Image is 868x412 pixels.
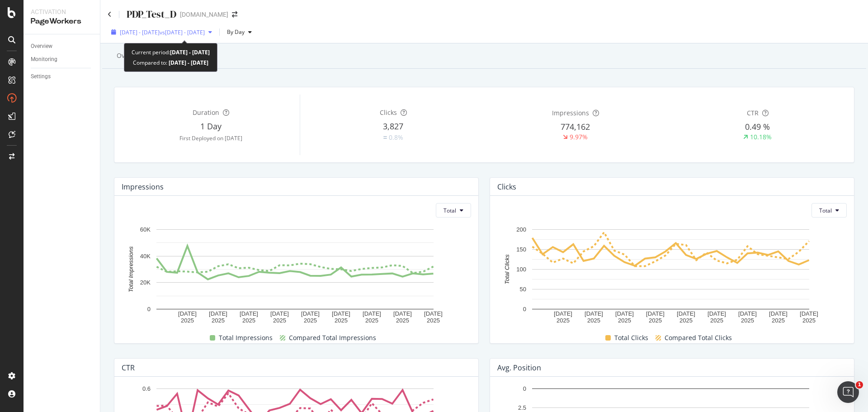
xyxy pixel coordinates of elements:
text: 40K [140,253,151,260]
text: [DATE] [554,310,572,317]
div: CTR [122,363,135,372]
text: Total Clicks [504,254,510,284]
iframe: Intercom live chat [837,381,859,403]
b: [DATE] - [DATE] [167,59,208,66]
span: CTR [747,109,759,117]
text: [DATE] [738,310,757,317]
text: 100 [516,266,526,273]
svg: A chart. [497,225,844,325]
text: Total Impressions [127,246,134,293]
text: [DATE] [209,310,227,317]
text: 2025 [618,317,631,324]
div: Activation [31,7,93,16]
div: PDP_Test_D [127,7,176,21]
text: 60K [140,226,151,233]
text: 2025 [365,317,378,324]
div: Overview [31,42,52,51]
text: [DATE] [646,310,665,317]
text: [DATE] [769,310,788,317]
b: [DATE] - [DATE] [170,48,210,56]
div: 9.97% [570,133,588,142]
span: Total [819,207,832,214]
text: [DATE] [677,310,695,317]
span: [DATE] - [DATE] [120,28,160,36]
div: 10.18% [750,133,772,142]
text: 0 [523,385,526,392]
text: [DATE] [393,310,412,317]
span: Impressions [552,109,589,117]
text: 2025 [802,317,816,324]
div: Clicks [497,182,516,191]
span: 3,827 [383,121,403,132]
text: [DATE] [301,310,320,317]
text: 2025 [587,317,600,324]
button: Total [811,203,847,218]
text: [DATE] [363,310,381,317]
a: Overview [31,42,94,51]
text: 0.6 [142,385,151,392]
div: 0.8% [389,133,403,142]
text: 2025 [181,317,194,324]
text: 2025 [242,317,255,324]
img: Equal [383,136,387,139]
a: Click to go back [108,11,112,18]
text: 2025 [710,317,723,324]
text: [DATE] [332,310,350,317]
text: 2025 [679,317,693,324]
button: By Day [223,25,255,39]
div: Monitoring [31,55,57,64]
div: arrow-right-arrow-left [232,11,237,18]
text: [DATE] [585,310,603,317]
div: Current period: [132,47,210,57]
div: Compared to: [133,57,208,68]
button: [DATE] - [DATE]vs[DATE] - [DATE] [108,25,216,39]
text: 2025 [427,317,440,324]
div: Avg. position [497,363,541,372]
span: 1 Day [200,121,222,132]
div: First Deployed on [DATE] [122,134,300,142]
text: 0 [523,306,526,313]
text: 20K [140,279,151,286]
text: 2025 [304,317,317,324]
span: Total Clicks [614,332,648,343]
span: Compared Total Impressions [289,332,376,343]
text: 0 [147,306,151,313]
span: vs [DATE] - [DATE] [160,28,205,36]
text: 2025 [273,317,286,324]
text: [DATE] [615,310,634,317]
text: 200 [516,226,526,233]
text: [DATE] [270,310,289,317]
div: Impressions [122,182,164,191]
text: 50 [520,286,526,293]
a: Monitoring [31,55,94,64]
div: [DOMAIN_NAME] [180,10,228,19]
div: Settings [31,72,51,81]
text: 2025 [335,317,348,324]
span: Clicks [380,108,397,117]
text: 150 [516,246,526,253]
button: Total [436,203,471,218]
text: 2025 [557,317,570,324]
span: Total Impressions [219,332,273,343]
span: 1 [856,381,863,388]
text: 2025 [772,317,785,324]
text: [DATE] [800,310,818,317]
a: Settings [31,72,94,81]
span: 774,162 [561,121,590,132]
div: PageWorkers [31,16,93,27]
span: By Day [223,28,245,36]
span: Compared Total Clicks [665,332,732,343]
text: 2025 [212,317,225,324]
text: 2.5 [518,405,526,412]
span: 0.49 % [745,121,770,132]
text: [DATE] [424,310,443,317]
span: Duration [193,108,219,117]
svg: A chart. [122,225,468,325]
text: [DATE] [240,310,258,317]
text: [DATE] [178,310,197,317]
text: [DATE] [708,310,726,317]
span: Total [443,207,456,214]
text: 2025 [649,317,662,324]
